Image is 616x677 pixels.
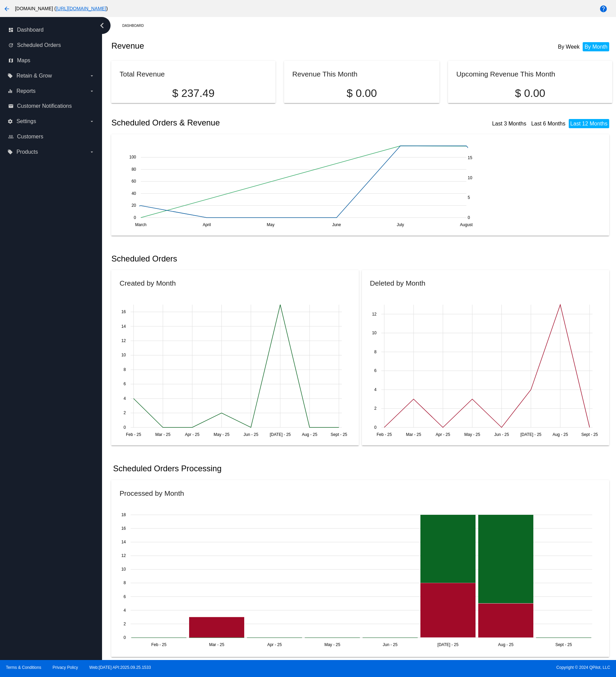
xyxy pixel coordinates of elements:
[270,432,291,437] text: [DATE] - 25
[292,87,431,100] p: $ 0.00
[56,6,106,11] a: [URL][DOMAIN_NAME]
[119,70,165,78] h2: Total Revenue
[370,279,426,287] h2: Deleted by Month
[89,88,95,94] i: arrow_drop_down
[520,432,541,437] text: [DATE] - 25
[121,540,126,544] text: 14
[498,642,514,647] text: Aug - 25
[406,432,421,437] text: Mar - 25
[435,432,450,437] text: Apr - 25
[324,642,340,647] text: May - 25
[8,55,95,66] a: map Maps
[583,42,609,51] li: By Month
[124,411,126,416] text: 2
[53,665,78,670] a: Privacy Policy
[331,432,347,437] text: Sept - 25
[302,432,318,437] text: Aug - 25
[397,222,404,227] text: July
[383,642,398,647] text: Jun - 25
[111,41,362,51] h2: Revenue
[570,121,607,126] a: Last 12 Months
[135,222,147,227] text: March
[267,222,275,227] text: May
[124,594,126,599] text: 6
[8,101,95,112] a: email Customer Notifications
[456,87,604,100] p: $ 0.00
[16,149,38,155] span: Products
[17,134,43,140] span: Customers
[17,57,30,64] span: Maps
[3,5,11,13] mat-icon: arrow_back
[6,665,41,670] a: Terms & Conditions
[244,432,259,437] text: Jun - 25
[121,310,126,315] text: 16
[124,581,126,586] text: 8
[124,622,126,626] text: 2
[468,175,472,180] text: 10
[124,635,126,640] text: 0
[468,215,470,220] text: 0
[8,40,95,51] a: update Scheduled Orders
[89,149,95,155] i: arrow_drop_down
[134,215,136,220] text: 0
[456,70,555,78] h2: Upcoming Revenue This Month
[464,432,480,437] text: May - 25
[121,512,126,517] text: 18
[332,222,341,227] text: June
[124,608,126,613] text: 4
[121,567,126,572] text: 10
[552,432,568,437] text: Aug - 25
[7,119,13,124] i: settings
[121,324,126,329] text: 14
[132,167,136,172] text: 80
[17,27,44,33] span: Dashboard
[185,432,200,437] text: Apr - 25
[267,642,282,647] text: Apr - 25
[531,121,566,126] a: Last 6 Months
[16,118,36,124] span: Settings
[111,118,362,128] h2: Scheduled Orders & Revenue
[599,5,607,13] mat-icon: help
[155,432,171,437] text: Mar - 25
[374,387,377,392] text: 4
[119,87,267,100] p: $ 237.49
[292,70,357,78] h2: Revenue This Month
[492,121,527,126] a: Last 3 Months
[132,191,136,196] text: 40
[8,27,14,33] i: dashboard
[8,131,95,142] a: people_outline Customers
[124,396,126,401] text: 4
[374,369,377,373] text: 6
[8,43,14,48] i: update
[7,149,13,155] i: local_offer
[121,526,126,531] text: 16
[124,425,126,430] text: 0
[8,58,14,63] i: map
[16,73,52,79] span: Retain & Grow
[374,350,377,354] text: 8
[8,24,95,35] a: dashboard Dashboard
[17,42,61,48] span: Scheduled Orders
[438,642,459,647] text: [DATE] - 25
[372,312,377,317] text: 12
[17,103,72,109] span: Customer Notifications
[203,222,211,227] text: April
[468,195,470,200] text: 5
[377,432,392,437] text: Feb - 25
[89,73,95,79] i: arrow_drop_down
[111,254,362,264] h2: Scheduled Orders
[119,279,176,287] h2: Created by Month
[122,20,150,31] a: Dashboard
[113,464,221,473] h2: Scheduled Orders Processing
[124,382,126,387] text: 6
[124,367,126,372] text: 8
[132,203,136,208] text: 20
[126,432,141,437] text: Feb - 25
[372,331,377,336] text: 10
[374,406,377,411] text: 2
[314,665,610,670] span: Copyright © 2024 QPilot, LLC
[16,88,35,94] span: Reports
[209,642,224,647] text: Mar - 25
[132,179,136,184] text: 60
[121,553,126,558] text: 12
